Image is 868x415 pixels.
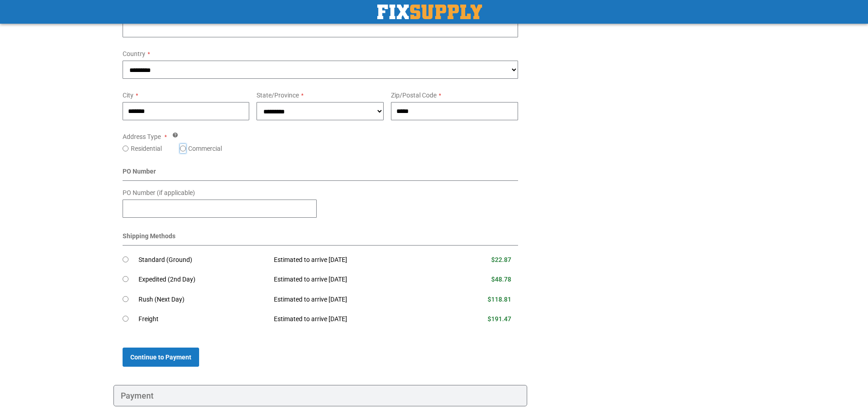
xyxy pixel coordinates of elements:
td: Estimated to arrive [DATE] [267,290,443,310]
td: Standard (Ground) [139,250,267,270]
img: Fix Industrial Supply [377,5,482,19]
div: Payment [113,385,528,407]
td: Estimated to arrive [DATE] [267,309,443,329]
div: Shipping Methods [123,231,519,246]
label: Residential [131,144,162,153]
a: store logo [377,5,482,19]
td: Estimated to arrive [DATE] [267,250,443,270]
span: Country [123,50,145,57]
span: $191.47 [488,315,511,323]
td: Freight [139,309,267,329]
span: $22.87 [491,256,511,263]
span: Address Type [123,133,161,140]
span: PO Number (if applicable) [123,189,195,196]
button: Continue to Payment [123,348,199,367]
span: State/Province [257,92,299,99]
span: Zip/Postal Code [391,92,437,99]
span: $118.81 [488,296,511,303]
span: Continue to Payment [130,354,191,361]
span: City [123,92,134,99]
div: PO Number [123,167,519,181]
label: Commercial [188,144,222,153]
span: $48.78 [491,276,511,283]
td: Rush (Next Day) [139,290,267,310]
td: Expedited (2nd Day) [139,270,267,290]
td: Estimated to arrive [DATE] [267,270,443,290]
